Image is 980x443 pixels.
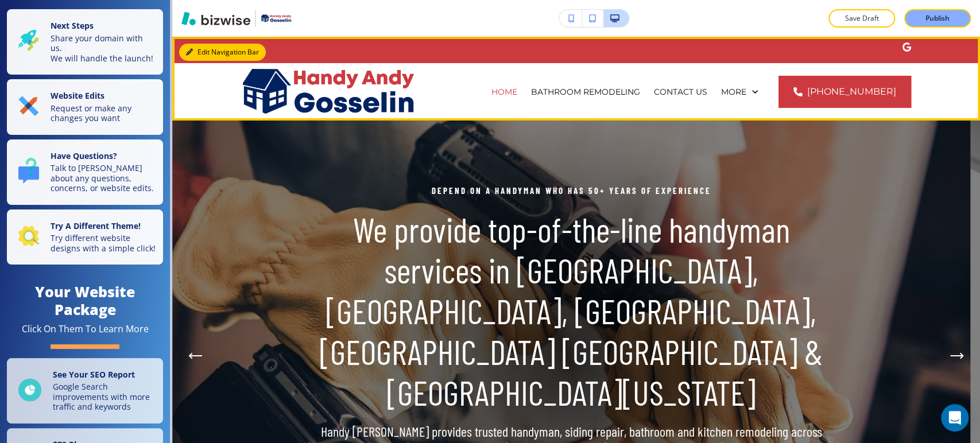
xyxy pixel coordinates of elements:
[184,344,207,367] div: Previous Slide
[53,369,135,380] strong: See Your SEO Report
[7,139,163,205] button: Have Questions?Talk to [PERSON_NAME] about any questions, concerns, or website edits.
[531,86,640,98] p: BATHROOM REMODELING
[22,323,149,335] div: Click On Them To Learn More
[51,233,156,253] p: Try different website designs with a simple click!
[51,150,117,161] strong: Have Questions?
[721,86,746,98] p: More
[946,344,969,367] div: Next Slide
[7,9,163,75] button: Next StepsShare your domain with us.We will handle the launch!
[7,358,163,423] a: See Your SEO ReportGoogle Search improvements with more traffic and keywords
[307,209,836,413] h1: We provide top-of-the-line handyman services in [GEOGRAPHIC_DATA], [GEOGRAPHIC_DATA], [GEOGRAPHIC...
[807,85,896,99] span: [PHONE_NUMBER]
[7,209,163,265] button: Try A Different Theme!Try different website designs with a simple click!
[51,20,94,31] strong: Next Steps
[261,14,292,23] img: Your Logo
[51,220,141,231] strong: Try A Different Theme!
[946,344,969,367] button: Next Hero Image
[51,103,156,123] p: Request or make any changes you want
[241,67,417,115] img: Handy Andy Gosselin
[941,404,969,432] div: Open Intercom Messenger
[7,79,163,135] button: Website EditsRequest or make any changes you want
[51,90,104,101] strong: Website Edits
[184,344,207,367] button: Previous Hero Image
[53,382,156,412] p: Google Search improvements with more traffic and keywords
[778,76,911,108] a: [PHONE_NUMBER]
[179,44,266,61] button: Edit Navigation Bar
[654,86,707,98] p: CONTACT US
[51,33,156,64] p: Share your domain with us. We will handle the launch!
[491,86,517,98] p: HOME
[904,9,971,28] button: Publish
[51,163,156,193] p: Talk to [PERSON_NAME] about any questions, concerns, or website edits.
[307,184,836,197] p: Depend On a Handyman Who Has 50+ Years of Experience
[181,11,250,25] img: Bizwise Logo
[828,9,895,28] button: Save Draft
[7,283,163,318] h4: Your Website Package
[925,13,950,24] p: Publish
[843,13,880,24] p: Save Draft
